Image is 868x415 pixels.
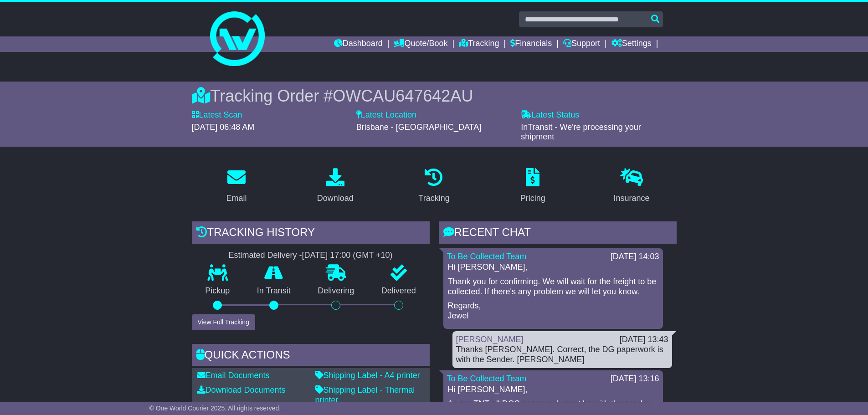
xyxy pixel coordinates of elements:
a: Download [311,165,360,208]
a: Shipping Label - A4 printer [315,371,420,380]
a: To Be Collected Team [447,252,527,261]
span: [DATE] 06:48 AM [192,123,255,132]
label: Latest Status [521,110,579,120]
p: Thank you for confirming. We will wait for the freight to be collected. If there's any problem we... [448,277,658,297]
p: In Transit [243,286,304,296]
a: Settings [611,36,652,52]
a: Shipping Label - Thermal printer [315,385,415,405]
div: Tracking [418,192,449,205]
div: Pricing [520,192,545,205]
a: Download Documents [197,385,286,395]
div: Tracking Order # [192,86,677,106]
div: Tracking history [192,221,430,246]
a: [PERSON_NAME] [456,335,524,344]
p: Delivered [368,286,430,296]
a: Tracking [412,165,455,208]
div: RECENT CHAT [439,221,677,246]
a: Support [563,36,600,52]
div: Thanks [PERSON_NAME]. Correct, the DG paperwork is with the Sender. [PERSON_NAME] [456,345,668,364]
a: To Be Collected Team [447,374,527,383]
span: Brisbane - [GEOGRAPHIC_DATA] [356,123,481,132]
label: Latest Scan [192,110,242,120]
button: View Full Tracking [192,314,255,330]
div: Estimated Delivery - [192,251,430,261]
div: Email [226,192,247,205]
div: [DATE] 13:16 [611,374,659,384]
a: Pricing [514,165,551,208]
a: Insurance [608,165,656,208]
p: Pickup [192,286,244,296]
p: Hi [PERSON_NAME], [448,262,658,272]
div: Download [317,192,354,205]
a: Tracking [459,36,499,52]
span: OWCAU647642AU [333,87,473,105]
span: InTransit - We're processing your shipment [521,123,641,142]
p: Regards, Jewel [448,301,658,321]
div: [DATE] 13:43 [620,335,668,345]
div: [DATE] 14:03 [611,252,659,262]
div: Quick Actions [192,344,430,369]
p: Hi [PERSON_NAME], [448,385,658,395]
div: [DATE] 17:00 (GMT +10) [302,251,393,261]
a: Quote/Book [394,36,447,52]
p: Delivering [304,286,368,296]
a: Dashboard [334,36,383,52]
a: Email [220,165,252,208]
span: © One World Courier 2025. All rights reserved. [149,405,281,412]
a: Email Documents [197,371,270,380]
label: Latest Location [356,110,416,120]
div: Insurance [614,192,650,205]
a: Financials [510,36,552,52]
